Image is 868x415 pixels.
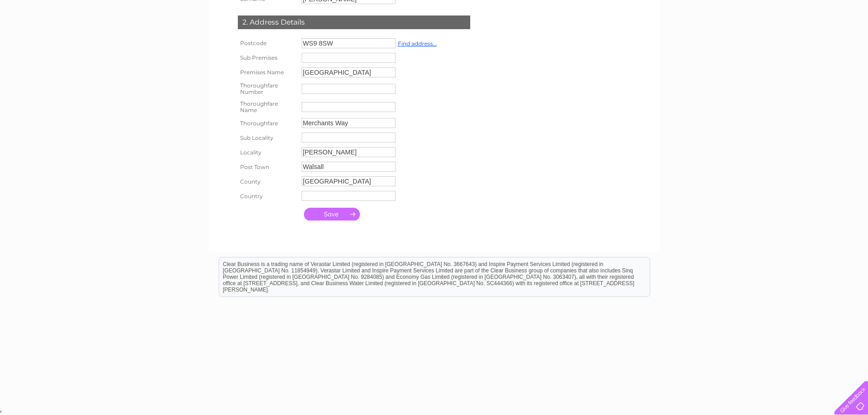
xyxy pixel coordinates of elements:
[807,39,830,46] a: Contact
[236,189,299,203] th: Country
[398,40,437,47] a: Find address...
[236,36,299,51] th: Postcode
[304,208,360,220] input: Submit
[756,39,783,46] a: Telecoms
[236,65,299,80] th: Premises Name
[219,5,650,44] div: Clear Business is a trading name of Verastar Limited (registered in [GEOGRAPHIC_DATA] No. 3667643...
[236,51,299,65] th: Sub Premises
[789,39,802,46] a: Blog
[730,39,750,46] a: Energy
[236,130,299,145] th: Sub Locality
[236,174,299,189] th: County
[696,5,759,16] a: 0333 014 3131
[236,98,299,116] th: Thoroughfare Name
[31,24,77,51] img: logo.png
[236,116,299,130] th: Thoroughfare
[236,145,299,159] th: Locality
[236,159,299,174] th: Post Town
[238,15,470,29] div: 2. Address Details
[838,39,859,46] a: Log out
[236,80,299,98] th: Thoroughfare Number
[708,39,725,46] a: Water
